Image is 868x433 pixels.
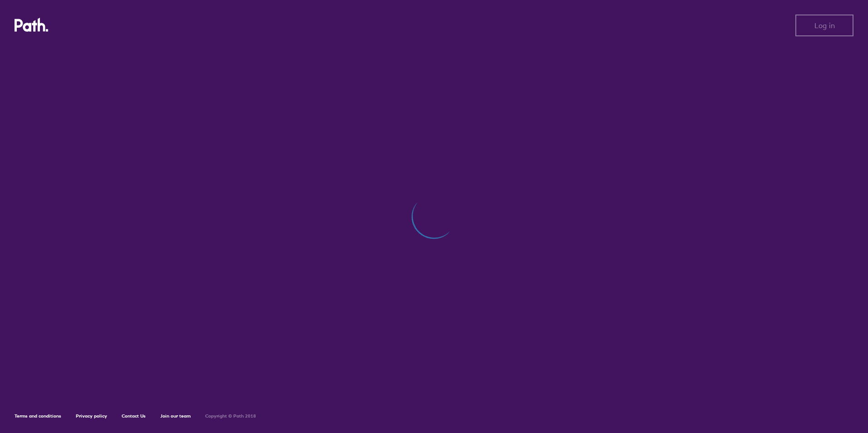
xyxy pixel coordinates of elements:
a: Terms and conditions [15,413,61,419]
button: Log in [795,15,853,36]
a: Privacy policy [76,413,107,419]
h6: Copyright © Path 2018 [205,413,256,419]
span: Log in [814,21,835,30]
a: Join our team [160,413,191,419]
a: Contact Us [122,413,146,419]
